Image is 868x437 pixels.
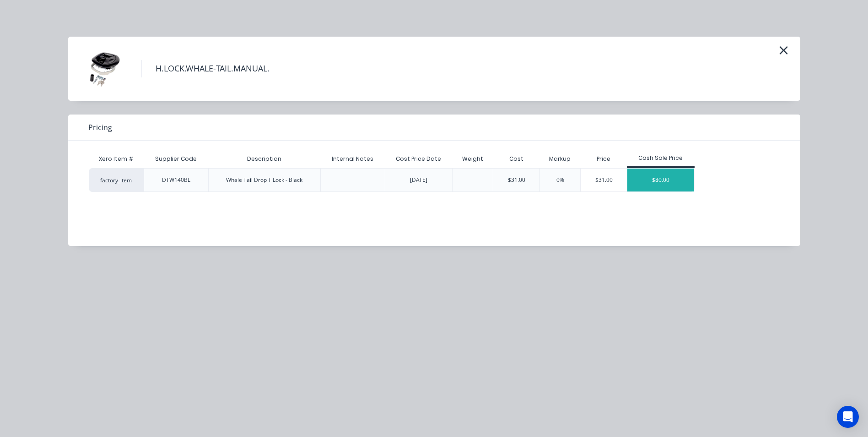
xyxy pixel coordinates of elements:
div: Supplier Code [148,147,204,170]
div: Markup [539,150,580,168]
h4: H.LOCK.WHALE-TAIL.MANUAL. [141,60,283,77]
div: [DATE] [410,176,427,184]
img: H.LOCK.WHALE-TAIL.MANUAL. [82,46,128,92]
div: factory_item [89,168,144,192]
div: Cost [493,150,539,168]
div: Cost Price Date [388,147,448,170]
div: Weight [455,147,491,170]
div: Whale Tail Drop T Lock - Black [226,176,302,184]
div: 0% [556,176,564,184]
div: Open Intercom Messenger [837,406,859,428]
div: Xero Item # [89,150,144,168]
div: Cash Sale Price [627,154,695,162]
div: $31.00 [508,176,525,184]
div: $80.00 [627,169,694,191]
span: Pricing [88,122,112,133]
div: Description [240,147,289,170]
div: DTW140BL [162,176,190,184]
div: Price [580,150,627,168]
div: $31.00 [581,169,627,191]
div: Internal Notes [324,147,381,170]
